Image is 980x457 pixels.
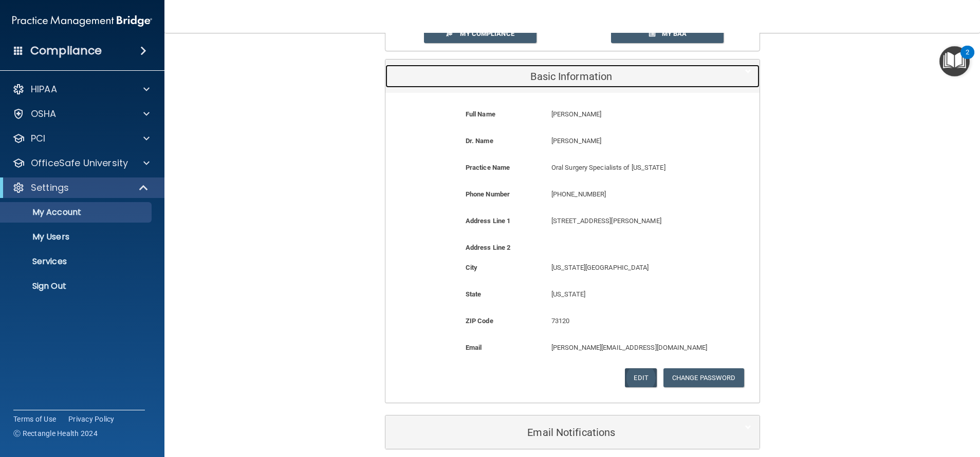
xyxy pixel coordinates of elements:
b: Full Name [466,110,495,118]
b: Address Line 2 [466,244,510,251]
p: [US_STATE][GEOGRAPHIC_DATA] [551,262,708,274]
b: State [466,290,482,298]
a: Settings [12,182,149,194]
span: My Compliance [460,30,514,37]
button: Open Resource Center, 2 new notifications [939,46,970,76]
a: PCI [12,132,150,145]
b: Dr. Name [466,137,493,145]
a: Email Notifications [393,421,752,444]
p: [PERSON_NAME] [551,135,708,147]
h4: Compliance [30,44,102,58]
p: [PERSON_NAME][EMAIL_ADDRESS][DOMAIN_NAME] [551,342,708,354]
b: City [466,264,477,271]
b: Email [466,344,482,351]
b: Address Line 1 [466,217,510,225]
b: Practice Name [466,164,510,171]
p: PCI [31,132,45,145]
button: Edit [625,368,656,387]
p: 73120 [551,315,708,327]
img: PMB logo [12,11,152,31]
a: OfficeSafe University [12,157,150,169]
p: Settings [31,182,69,194]
button: Change Password [663,368,744,387]
a: OSHA [12,108,150,120]
a: Basic Information [393,65,752,88]
p: OfficeSafe University [31,157,128,169]
h5: Basic Information [393,71,720,82]
p: OSHA [31,108,57,120]
h5: Email Notifications [393,427,720,438]
p: HIPAA [31,83,57,95]
p: [PERSON_NAME] [551,108,708,121]
span: My BAA [662,30,687,37]
a: HIPAA [12,83,150,95]
p: My Users [7,232,147,242]
p: Sign Out [7,281,147,291]
a: Terms of Use [13,414,56,424]
p: [US_STATE] [551,288,708,301]
p: Services [7,256,147,267]
iframe: Drift Widget Chat Controller [802,384,968,425]
p: Oral Surgery Specialists of [US_STATE] [551,162,708,174]
b: ZIP Code [466,317,493,325]
a: Privacy Policy [68,414,115,424]
p: [PHONE_NUMBER] [551,188,708,201]
p: [STREET_ADDRESS][PERSON_NAME] [551,215,708,227]
p: My Account [7,207,147,217]
div: 2 [966,52,969,66]
span: Ⓒ Rectangle Health 2024 [13,428,98,439]
b: Phone Number [466,190,510,198]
